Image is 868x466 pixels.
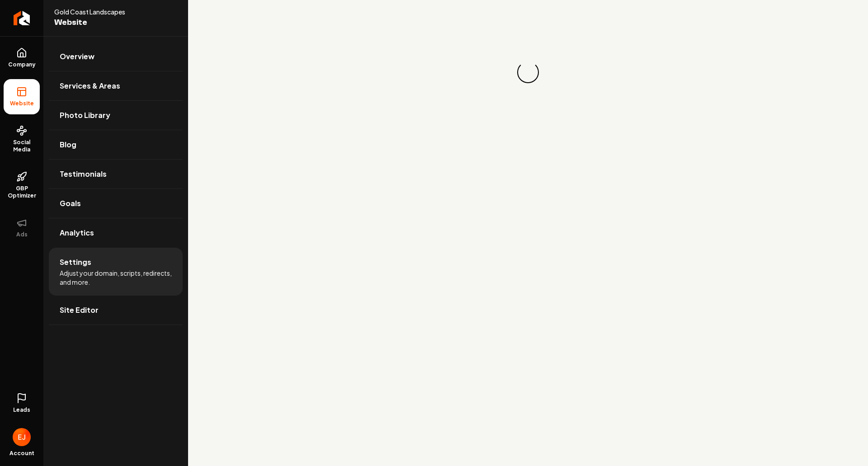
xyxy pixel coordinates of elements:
[49,71,183,100] a: Services & Areas
[9,450,34,457] span: Account
[49,296,183,325] a: Site Editor
[60,51,94,62] span: Overview
[60,257,91,268] span: Settings
[49,101,183,130] a: Photo Library
[49,130,183,159] a: Blog
[49,160,183,188] a: Testimonials
[4,40,40,75] a: Company
[60,268,172,287] span: Adjust your domain, scripts, redirects, and more.
[54,16,156,29] span: Website
[13,428,31,446] img: Eduard Joers
[4,185,40,199] span: GBP Optimizer
[49,218,183,247] a: Analytics
[60,169,107,179] span: Testimonials
[6,100,38,107] span: Website
[60,110,110,121] span: Photo Library
[4,118,40,160] a: Social Media
[49,42,183,71] a: Overview
[60,305,99,315] span: Site Editor
[13,406,30,414] span: Leads
[54,7,156,16] span: Gold Coast Landscapes
[14,11,30,25] img: Rebolt Logo
[60,80,120,91] span: Services & Areas
[49,189,183,218] a: Goals
[4,210,40,245] button: Ads
[4,386,40,421] a: Leads
[4,139,40,153] span: Social Media
[60,139,76,150] span: Blog
[60,198,81,209] span: Goals
[5,61,39,68] span: Company
[13,424,31,446] button: Open user button
[13,231,31,238] span: Ads
[516,61,540,85] div: Loading
[60,227,94,238] span: Analytics
[4,164,40,207] a: GBP Optimizer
